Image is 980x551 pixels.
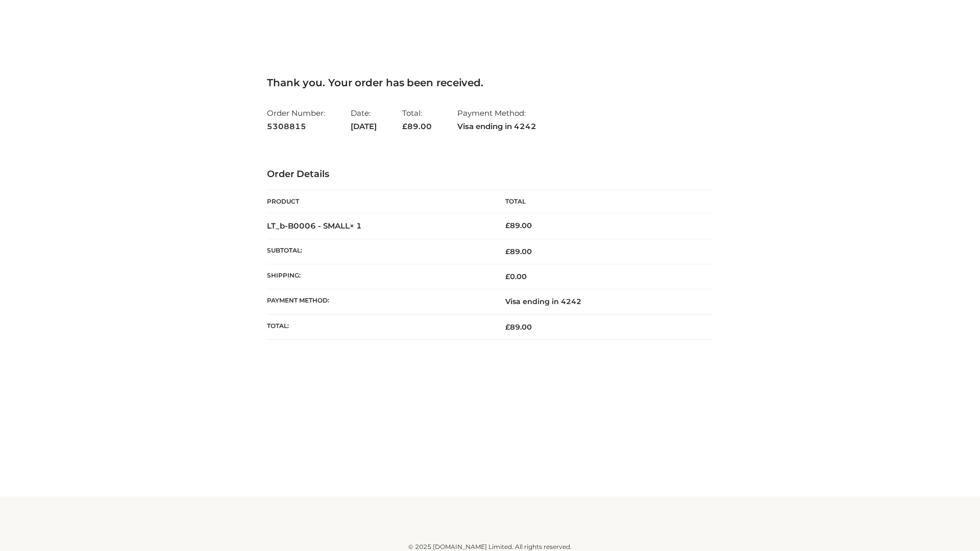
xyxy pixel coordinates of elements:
td: Visa ending in 4242 [490,289,713,314]
h3: Order Details [267,169,713,180]
li: Order Number: [267,104,325,135]
li: Date: [351,104,377,135]
strong: Visa ending in 4242 [457,120,536,133]
th: Payment method: [267,289,490,314]
strong: LT_b-B0006 - SMALL [267,221,362,231]
span: £ [505,322,510,332]
span: 89.00 [402,121,432,131]
th: Total: [267,314,490,339]
strong: 5308815 [267,120,325,133]
bdi: 0.00 [505,272,527,281]
th: Total [490,190,713,213]
span: £ [402,121,407,131]
span: £ [505,272,510,281]
bdi: 89.00 [505,221,532,230]
th: Subtotal: [267,239,490,264]
strong: [DATE] [351,120,377,133]
th: Product [267,190,490,213]
li: Total: [402,104,432,135]
strong: × 1 [350,221,362,231]
span: 89.00 [505,322,532,332]
li: Payment Method: [457,104,536,135]
h3: Thank you. Your order has been received. [267,77,713,89]
span: £ [505,247,510,256]
th: Shipping: [267,264,490,289]
span: 89.00 [505,247,532,256]
span: £ [505,221,510,230]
